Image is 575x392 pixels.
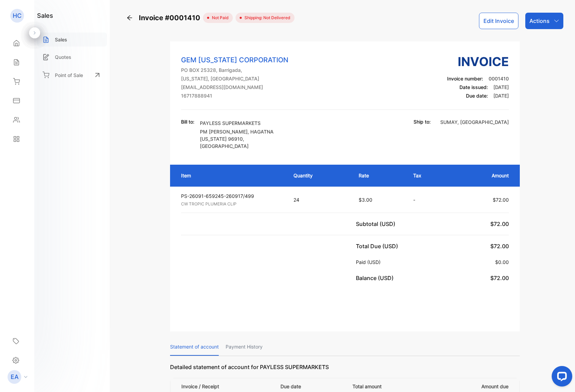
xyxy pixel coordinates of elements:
[356,258,383,266] p: Paid (USD)
[490,243,509,250] span: $72.00
[280,381,338,390] p: Due date
[525,13,563,29] button: Actions
[37,11,53,20] h1: sales
[493,84,509,90] span: [DATE]
[181,66,288,74] p: PO BOX 25328, Barrigada,
[459,84,488,90] span: Date issued:
[413,172,443,179] p: Tax
[37,50,107,64] a: Quotes
[359,172,399,179] p: Rate
[437,381,508,390] p: Amount due
[356,220,398,228] p: Subtotal (USD)
[479,13,518,29] button: Edit Invoice
[11,372,19,381] p: EA
[200,129,274,142] span: PM [PERSON_NAME], HAGATNA [US_STATE] 96910
[139,13,203,23] span: Invoice #0001410
[356,242,401,250] p: Total Due (USD)
[181,75,288,82] p: [US_STATE], [GEOGRAPHIC_DATA]
[356,274,396,282] p: Balance (USD)
[55,53,71,61] p: Quotes
[226,338,263,356] p: Payment History
[242,15,290,21] span: Shipping: Not Delivered
[55,72,83,79] p: Point of Sale
[37,33,107,47] a: Sales
[493,93,509,99] span: [DATE]
[209,15,229,21] span: not paid
[181,84,288,91] p: [EMAIL_ADDRESS][DOMAIN_NAME]
[414,118,431,125] p: Ship to:
[13,11,22,20] p: HC
[294,196,345,203] p: 24
[413,196,443,203] p: -
[352,381,428,390] p: Total amount
[181,201,281,207] p: CW TROPIC PLUMERIA CLIP
[55,36,67,43] p: Sales
[37,67,107,83] a: Point of Sale
[440,119,457,125] span: SUMAY
[170,363,520,378] p: Detailed statement of account for PAYLESS SUPERMARKETS
[490,275,509,281] span: $72.00
[294,172,345,179] p: Quantity
[466,93,488,99] span: Due date:
[181,118,194,125] p: Bill to:
[457,119,509,125] span: , [GEOGRAPHIC_DATA]
[489,76,509,81] span: 0001410
[181,192,281,200] p: PS-26091-659245-260917/499
[529,17,550,25] p: Actions
[181,381,272,390] p: Invoice / Receipt
[181,172,280,179] p: Item
[447,52,509,71] h3: Invoice
[457,172,509,179] p: Amount
[490,220,509,227] span: $72.00
[170,338,219,356] p: Statement of account
[546,363,575,392] iframe: LiveChat chat widget
[447,76,483,81] span: Invoice number:
[493,197,509,203] span: $72.00
[181,55,288,65] p: GEM [US_STATE] CORPORATION
[495,259,509,265] span: $0.00
[181,92,288,99] p: 16717888941
[200,119,279,127] p: PAYLESS SUPERMARKETS
[359,197,372,203] span: $3.00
